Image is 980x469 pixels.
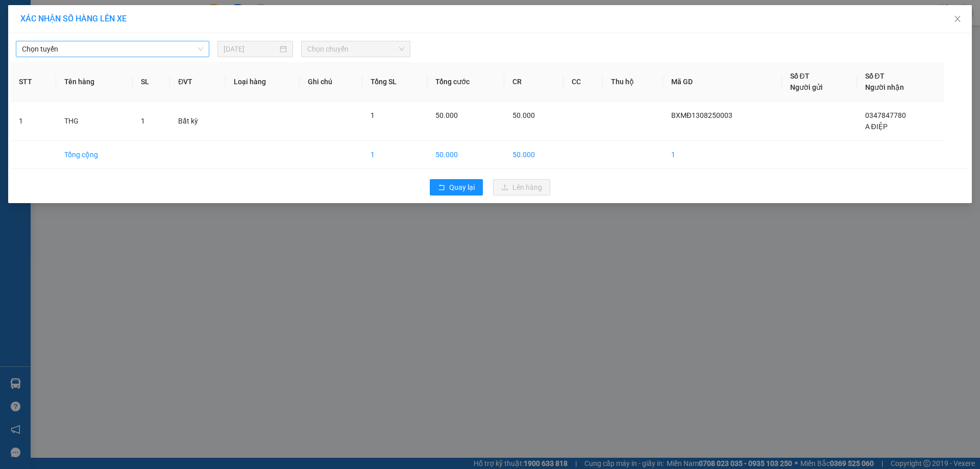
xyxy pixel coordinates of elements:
[362,141,427,169] td: 1
[504,62,563,102] th: CR
[56,62,133,102] th: Tên hàng
[430,179,483,195] button: rollbackQuay lại
[56,141,133,169] td: Tổng cộng
[118,56,132,67] span: CC :
[512,111,535,119] span: 50.000
[493,179,550,195] button: uploadLên hàng
[119,9,201,21] div: Đăk Mil
[362,62,427,102] th: Tổng SL
[133,62,170,102] th: SL
[226,62,300,102] th: Loại hàng
[119,21,201,33] div: [PERSON_NAME]
[119,33,201,47] div: 0984335757
[135,73,149,87] span: SL
[438,184,445,192] span: rollback
[865,72,885,80] span: Số ĐT
[504,141,563,169] td: 50.000
[371,111,375,119] span: 1
[11,102,56,141] td: 1
[427,62,505,102] th: Tổng cước
[671,111,732,119] span: BXMĐ1308250003
[119,10,144,20] span: Nhận:
[790,72,810,80] span: Số ĐT
[663,141,782,169] td: 1
[141,117,145,125] span: 1
[170,62,226,102] th: ĐVT
[9,10,24,20] span: Gửi:
[307,41,404,57] span: Chọn chuyến
[865,83,904,91] span: Người nhận
[943,5,972,34] button: Close
[118,54,202,68] div: 30.000
[427,141,505,169] td: 50.000
[11,62,56,102] th: STT
[603,62,663,102] th: Thu hộ
[300,62,362,102] th: Ghi chú
[22,41,203,57] span: Chọn tuyến
[56,102,133,141] td: THG
[435,111,458,119] span: 50.000
[449,182,475,193] span: Quay lại
[170,102,226,141] td: Bất kỳ
[663,62,782,102] th: Mã GD
[865,122,888,131] span: A ĐIỆP
[20,14,127,23] span: XÁC NHẬN SỐ HÀNG LÊN XE
[953,15,962,23] span: close
[563,62,603,102] th: CC
[9,9,112,33] div: Dãy 4-B15 bến xe [GEOGRAPHIC_DATA]
[9,74,201,87] div: Tên hàng: BỌC THUỐC ( : 1 )
[865,111,906,119] span: 0347847780
[790,83,823,91] span: Người gửi
[224,43,278,55] input: 13/08/2025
